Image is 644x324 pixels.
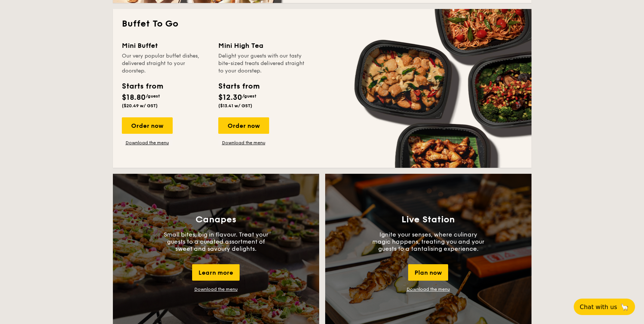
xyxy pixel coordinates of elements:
[122,117,173,134] div: Order now
[194,287,238,292] a: Download the menu
[195,215,236,225] h3: Canapes
[407,287,450,292] a: Download the menu
[218,140,269,146] a: Download the menu
[242,93,256,99] span: /guest
[574,299,635,315] button: Chat with us🦙
[122,103,158,108] span: ($20.49 w/ GST)
[218,52,306,75] div: Delight your guests with our tasty bite-sized treats delivered straight to your doorstep.
[372,231,484,252] p: Ignite your senses, where culinary magic happens, treating you and your guests to a tantalising e...
[146,93,160,99] span: /guest
[218,117,269,134] div: Order now
[408,264,448,281] div: Plan now
[122,140,173,146] a: Download the menu
[218,40,306,51] div: Mini High Tea
[401,215,455,225] h3: Live Station
[218,93,242,102] span: $12.30
[122,40,209,51] div: Mini Buffet
[122,81,163,92] div: Starts from
[122,18,523,30] h2: Buffet To Go
[218,81,259,92] div: Starts from
[218,103,252,108] span: ($13.41 w/ GST)
[122,93,146,102] span: $18.80
[580,303,617,311] span: Chat with us
[160,231,272,252] p: Small bites, big in flavour. Treat your guests to a curated assortment of sweet and savoury delig...
[122,52,209,75] div: Our very popular buffet dishes, delivered straight to your doorstep.
[620,303,629,311] span: 🦙
[192,264,240,281] div: Learn more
